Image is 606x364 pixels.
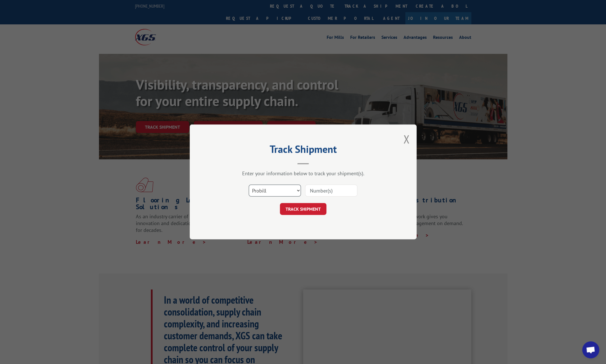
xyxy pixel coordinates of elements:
[218,145,388,156] h2: Track Shipment
[280,203,326,215] button: TRACK SHIPMENT
[582,341,599,358] div: Open chat
[218,170,388,177] div: Enter your information below to track your shipment(s).
[305,185,357,197] input: Number(s)
[403,132,409,147] button: Close modal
